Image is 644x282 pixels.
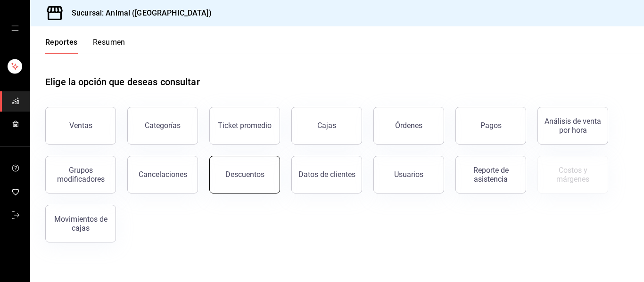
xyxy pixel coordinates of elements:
button: Usuarios [373,156,444,193]
div: Cancelaciones [139,170,187,179]
div: Usuarios [394,170,423,179]
div: Cajas [317,120,337,131]
button: Descuentos [209,156,280,193]
div: Pagos [480,121,502,130]
div: Costos y márgenes [544,166,602,184]
div: navigation tabs [45,38,125,54]
button: Ventas [45,107,116,145]
a: Cajas [291,107,362,145]
h3: Sucursal: Animal ([GEOGRAPHIC_DATA]) [64,8,212,19]
button: Resumen [93,38,125,54]
button: Grupos modificadores [45,156,116,193]
div: Categorías [145,121,181,130]
div: Datos de clientes [298,170,355,179]
div: Grupos modificadores [51,166,110,184]
div: Ventas [69,121,92,130]
div: Movimientos de cajas [51,215,110,233]
div: Ticket promedio [218,121,272,130]
button: Contrata inventarios para ver este reporte [537,156,608,193]
button: open drawer [11,24,19,32]
div: Reporte de asistencia [462,166,520,184]
div: Órdenes [395,121,422,130]
button: Cancelaciones [127,156,198,193]
div: Descuentos [225,170,264,179]
div: Análisis de venta por hora [544,117,602,135]
button: Ticket promedio [209,107,280,145]
button: Órdenes [373,107,444,145]
button: Reporte de asistencia [455,156,526,193]
h1: Elige la opción que deseas consultar [45,75,200,89]
button: Reportes [45,38,78,54]
button: Datos de clientes [291,156,362,193]
button: Pagos [455,107,526,145]
button: Categorías [127,107,198,145]
button: Movimientos de cajas [45,205,116,242]
button: Análisis de venta por hora [537,107,608,145]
